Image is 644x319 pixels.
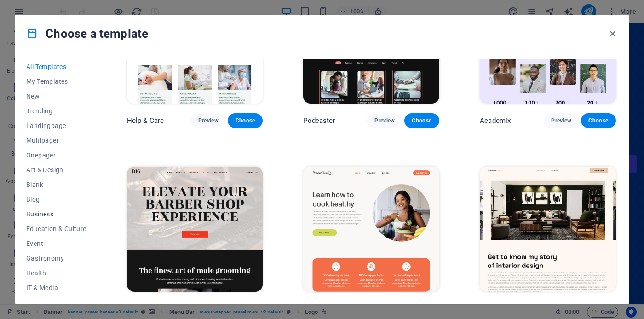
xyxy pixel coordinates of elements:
img: BIG Barber Shop [127,167,263,292]
button: Business [26,207,86,221]
span: Preview [374,117,395,124]
span: Choose [588,117,609,124]
button: Preview [367,113,402,128]
p: Help & Care [127,116,164,125]
button: Art & Design [26,162,86,177]
button: Blog [26,192,86,207]
button: New [26,89,86,104]
span: Trending [26,107,86,115]
button: All Templates [26,59,86,74]
button: My Templates [26,74,86,89]
span: Blog [26,196,86,203]
button: Multipager [26,133,86,148]
span: New [26,93,86,100]
button: Education & Culture [26,221,86,236]
span: Education & Culture [26,225,86,232]
span: Preview [551,117,571,124]
p: Academix [480,116,511,125]
p: Podcaster [303,116,335,125]
span: My Templates [26,78,86,85]
button: Preview [544,113,579,128]
span: Onepager [26,151,86,159]
span: IT & Media [26,284,86,291]
button: Choose [228,113,263,128]
button: Onepager [26,148,86,162]
button: Gastronomy [26,251,86,266]
button: Preview [191,113,226,128]
button: Choose [581,113,616,128]
span: Event [26,240,86,247]
button: Blank [26,177,86,192]
h4: Choose a template [26,26,148,41]
span: Art & Design [26,166,86,174]
span: Preview [198,117,218,124]
img: UrbanNest Interiors [480,167,616,292]
button: IT & Media [26,280,86,295]
button: Choose [404,113,439,128]
span: Health [26,269,86,277]
button: Event [26,236,86,251]
span: Gastronomy [26,255,86,262]
span: Business [26,210,86,218]
span: Multipager [26,137,86,144]
span: Blank [26,181,86,188]
button: Trending [26,104,86,118]
span: Landingpage [26,122,86,129]
span: All Templates [26,63,86,70]
button: Health [26,266,86,280]
img: Health & Food [303,167,439,292]
span: Choose [412,117,432,124]
span: Choose [235,117,255,124]
button: Landingpage [26,118,86,133]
